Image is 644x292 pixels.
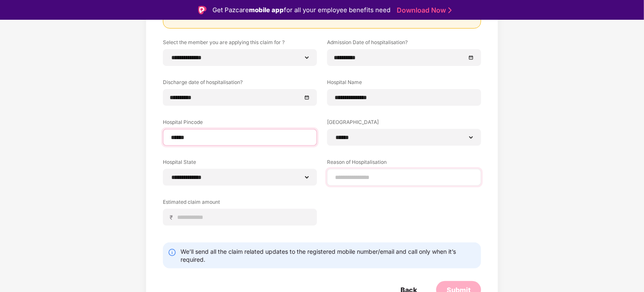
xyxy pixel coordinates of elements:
[168,248,176,257] img: svg+xml;base64,PHN2ZyBpZD0iSW5mby0yMHgyMCIgeG1sbnM9Imh0dHA6Ly93d3cudzMub3JnLzIwMDAvc3ZnIiB3aWR0aD...
[163,118,317,129] label: Hospital Pincode
[327,118,481,129] label: [GEOGRAPHIC_DATA]
[448,6,452,15] img: Stroke
[327,79,481,89] label: Hospital Name
[397,6,449,15] a: Download Now
[249,6,284,14] strong: mobile app
[163,198,317,209] label: Estimated claim amount
[163,79,317,89] label: Discharge date of hospitalisation?
[212,5,390,15] div: Get Pazcare for all your employee benefits need
[181,247,476,263] div: We’ll send all the claim related updates to the registered mobile number/email and call only when...
[163,158,317,169] label: Hospital State
[327,158,481,169] label: Reason of Hospitalisation
[170,213,176,221] span: ₹
[327,39,481,49] label: Admission Date of hospitalisation?
[163,39,317,49] label: Select the member you are applying this claim for ?
[198,6,207,14] img: Logo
